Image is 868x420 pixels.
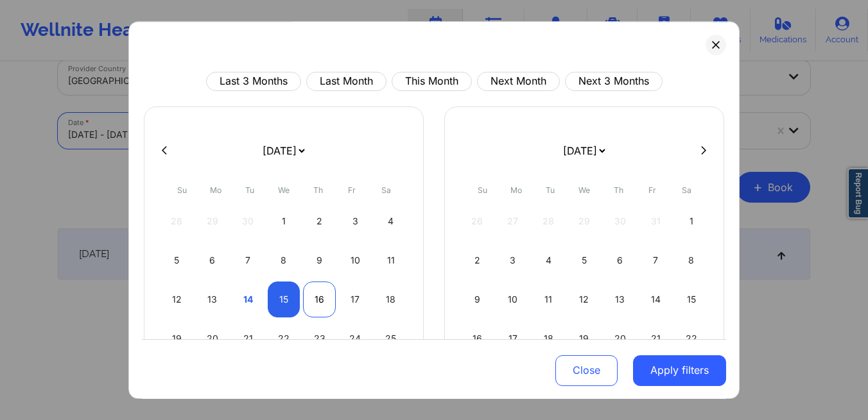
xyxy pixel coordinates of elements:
[210,185,221,195] abbr: Monday
[510,185,522,195] abbr: Monday
[555,355,618,385] button: Close
[633,355,726,385] button: Apply filters
[196,321,229,357] div: Mon Oct 20 2025
[682,185,691,195] abbr: Saturday
[532,281,565,317] div: Tue Nov 11 2025
[339,321,372,357] div: Fri Oct 24 2025
[546,185,555,195] abbr: Tuesday
[675,203,707,239] div: Sat Nov 01 2025
[278,185,290,195] abbr: Wednesday
[461,242,494,278] div: Sun Nov 02 2025
[339,203,372,239] div: Fri Oct 03 2025
[206,72,301,91] button: Last 3 Months
[268,281,300,317] div: Wed Oct 15 2025
[477,72,560,91] button: Next Month
[339,242,372,278] div: Fri Oct 10 2025
[303,321,336,357] div: Thu Oct 23 2025
[568,281,601,317] div: Wed Nov 12 2025
[303,203,336,239] div: Thu Oct 02 2025
[568,242,601,278] div: Wed Nov 05 2025
[374,281,407,317] div: Sat Oct 18 2025
[639,281,672,317] div: Fri Nov 14 2025
[313,185,323,195] abbr: Thursday
[639,242,672,278] div: Fri Nov 07 2025
[568,321,601,357] div: Wed Nov 19 2025
[565,72,663,91] button: Next 3 Months
[461,321,494,357] div: Sun Nov 16 2025
[196,242,229,278] div: Mon Oct 06 2025
[648,185,656,195] abbr: Friday
[161,321,193,357] div: Sun Oct 19 2025
[232,242,265,278] div: Tue Oct 07 2025
[374,242,407,278] div: Sat Oct 11 2025
[177,185,187,195] abbr: Sunday
[232,321,265,357] div: Tue Oct 21 2025
[614,185,623,195] abbr: Thursday
[245,185,254,195] abbr: Tuesday
[578,185,590,195] abbr: Wednesday
[196,281,229,317] div: Mon Oct 13 2025
[232,281,265,317] div: Tue Oct 14 2025
[268,203,300,239] div: Wed Oct 01 2025
[306,72,386,91] button: Last Month
[348,185,356,195] abbr: Friday
[461,281,494,317] div: Sun Nov 09 2025
[303,281,336,317] div: Thu Oct 16 2025
[381,185,391,195] abbr: Saturday
[497,321,530,357] div: Mon Nov 17 2025
[603,242,636,278] div: Thu Nov 06 2025
[603,281,636,317] div: Thu Nov 13 2025
[268,321,300,357] div: Wed Oct 22 2025
[339,281,372,317] div: Fri Oct 17 2025
[392,72,472,91] button: This Month
[603,321,636,357] div: Thu Nov 20 2025
[675,242,707,278] div: Sat Nov 08 2025
[374,203,407,239] div: Sat Oct 04 2025
[374,321,407,357] div: Sat Oct 25 2025
[675,281,707,317] div: Sat Nov 15 2025
[532,321,565,357] div: Tue Nov 18 2025
[532,242,565,278] div: Tue Nov 04 2025
[639,321,672,357] div: Fri Nov 21 2025
[161,242,193,278] div: Sun Oct 05 2025
[478,185,487,195] abbr: Sunday
[161,281,193,317] div: Sun Oct 12 2025
[497,281,530,317] div: Mon Nov 10 2025
[268,242,300,278] div: Wed Oct 08 2025
[675,321,707,357] div: Sat Nov 22 2025
[303,242,336,278] div: Thu Oct 09 2025
[497,242,530,278] div: Mon Nov 03 2025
